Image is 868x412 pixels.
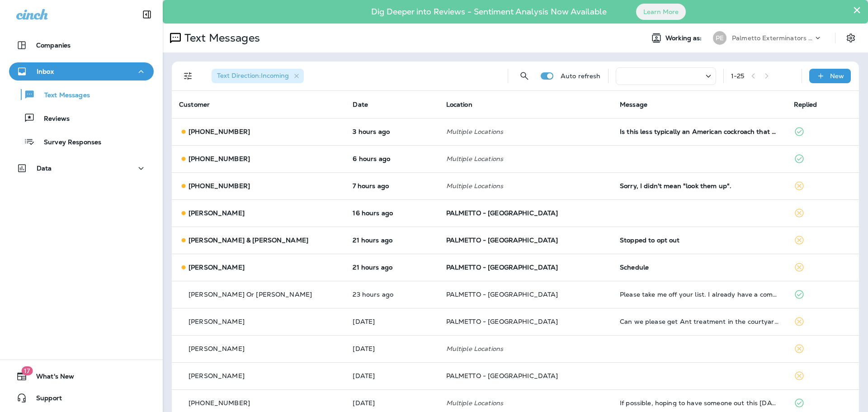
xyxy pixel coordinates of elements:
p: Dig Deeper into Reviews - Sentiment Analysis Now Available [345,10,633,13]
button: Companies [9,36,154,54]
p: Inbox [37,68,54,75]
button: Learn More [636,4,686,20]
div: Schedule [620,264,779,271]
div: If possible, hoping to have someone out this coming Monday or Tuesday. We have guest arriving on ... [620,399,779,407]
span: Replied [794,100,817,109]
span: PALMETTO - [GEOGRAPHIC_DATA] [446,236,558,244]
button: Inbox [9,62,154,81]
p: Sep 25, 2025 05:20 PM [353,264,431,271]
button: Search Messages [515,67,533,85]
span: PALMETTO - [GEOGRAPHIC_DATA] [446,317,558,326]
p: [PERSON_NAME] & [PERSON_NAME] [189,237,308,244]
button: Close [853,3,861,17]
div: Stopped to opt out [620,237,779,244]
span: Support [27,394,62,405]
p: Multiple Locations [446,182,605,189]
p: [PERSON_NAME] Or [PERSON_NAME] [189,291,312,298]
span: What's New [27,373,74,384]
p: Sep 25, 2025 10:23 PM [353,209,431,217]
p: Text Messages [181,31,260,45]
p: [PHONE_NUMBER] [189,128,250,135]
span: Message [620,100,647,109]
p: Sep 26, 2025 08:58 AM [353,155,431,162]
p: Sep 25, 2025 02:05 PM [353,345,431,352]
span: PALMETTO - [GEOGRAPHIC_DATA] [446,372,558,380]
span: Date [353,100,368,109]
button: Settings [843,30,859,46]
p: Multiple Locations [446,345,605,352]
p: Sep 26, 2025 12:01 PM [353,128,431,135]
p: Reviews [35,115,70,123]
div: PE [713,31,726,45]
p: Sep 25, 2025 03:40 PM [353,291,431,298]
p: Companies [36,42,71,49]
div: 1 - 25 [731,72,745,80]
span: PALMETTO - [GEOGRAPHIC_DATA] [446,263,558,271]
p: Auto refresh [561,72,601,80]
button: Support [9,389,154,407]
p: Sep 25, 2025 02:57 PM [353,318,431,325]
p: [PERSON_NAME] [189,372,245,379]
p: Survey Responses [35,138,101,147]
button: Data [9,159,154,177]
p: Sep 25, 2025 01:09 PM [353,372,431,379]
p: New [830,72,844,80]
p: Palmetto Exterminators LLC [732,34,813,42]
button: 17What's New [9,367,154,385]
div: Text Direction:Incoming [212,69,304,83]
div: Can we please get Ant treatment in the courtyard on your next visit? [620,318,779,325]
p: [PERSON_NAME] [189,209,245,217]
p: Multiple Locations [446,399,605,407]
div: Please take me off your list. I already have a company that takes care of that. Thank you. [620,291,779,298]
p: [PHONE_NUMBER] [189,182,250,189]
p: [PHONE_NUMBER] [189,155,250,162]
p: [PERSON_NAME] [189,345,245,352]
button: Collapse Sidebar [134,5,160,24]
p: Sep 26, 2025 07:57 AM [353,182,431,189]
p: Text Messages [35,91,90,100]
p: Data [37,165,52,172]
p: Multiple Locations [446,128,605,135]
span: 17 [21,366,33,375]
p: Sep 25, 2025 05:58 PM [353,237,431,244]
p: [PHONE_NUMBER] [189,399,250,407]
div: Is this less typically an American cockroach that would suddenly appear on my table could it have... [620,128,779,135]
span: Working as: [665,34,704,42]
p: Sep 25, 2025 11:55 AM [353,399,431,407]
span: Customer [179,100,210,109]
button: Survey Responses [9,132,154,151]
p: Multiple Locations [446,155,605,162]
div: Sorry, I didn't mean "look them up". [620,182,779,189]
p: [PERSON_NAME] [189,264,245,271]
button: Filters [179,67,197,85]
button: Text Messages [9,85,154,104]
span: Text Direction : Incoming [217,71,289,80]
span: PALMETTO - [GEOGRAPHIC_DATA] [446,209,558,217]
span: Location [446,100,472,109]
button: Reviews [9,109,154,128]
p: [PERSON_NAME] [189,318,245,325]
span: PALMETTO - [GEOGRAPHIC_DATA] [446,290,558,298]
